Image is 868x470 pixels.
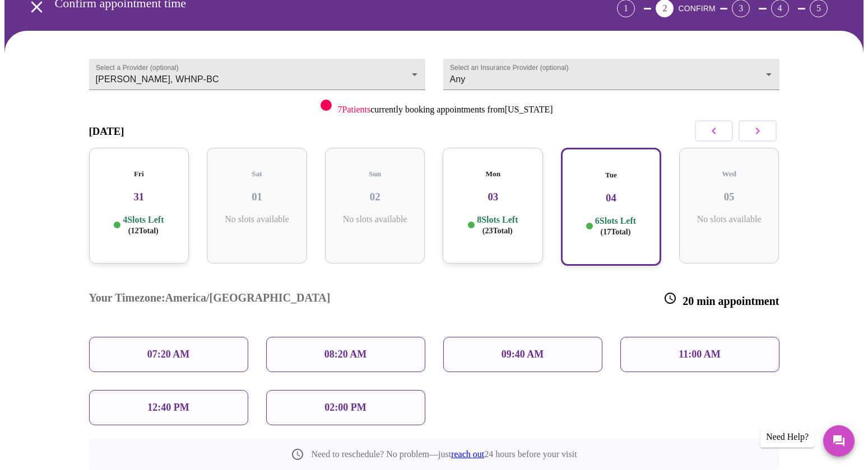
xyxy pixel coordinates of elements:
span: ( 17 Total) [600,228,630,236]
h3: 05 [688,191,770,203]
h3: [DATE] [89,125,124,138]
h3: 02 [334,191,416,203]
p: 6 Slots Left [595,215,636,237]
h5: Sat [216,170,298,178]
p: 4 Slots Left [123,214,164,236]
p: No slots available [216,214,298,224]
h3: 03 [452,191,534,203]
span: ( 12 Total) [128,227,159,235]
p: No slots available [688,214,770,224]
h3: 04 [571,192,651,204]
span: ( 23 Total) [482,227,513,235]
h5: Tue [571,171,651,180]
h5: Mon [452,170,534,178]
p: 8 Slots Left [477,214,518,236]
h5: Fri [98,170,180,178]
p: 12:40 PM [147,402,189,413]
p: 02:00 PM [324,402,366,413]
p: No slots available [334,214,416,224]
h3: 20 min appointment [663,292,779,308]
span: CONFIRM [678,4,715,13]
p: 09:40 AM [502,349,544,360]
a: reach out [451,449,484,459]
p: currently booking appointments from [US_STATE] [337,105,553,115]
p: 11:00 AM [679,349,721,360]
h5: Sun [334,170,416,178]
div: Any [443,59,779,90]
h3: Your Timezone: America/[GEOGRAPHIC_DATA] [89,292,331,308]
p: 08:20 AM [324,349,367,360]
button: Messages [823,425,855,457]
p: 07:20 AM [147,349,190,360]
h5: Wed [688,170,770,178]
div: Need Help? [760,426,814,448]
h3: 01 [216,191,298,203]
span: 7 Patients [337,105,370,114]
p: Need to reschedule? No problem—just 24 hours before your visit [311,449,577,459]
h3: 31 [98,191,180,203]
div: [PERSON_NAME], WHNP-BC [89,59,425,90]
